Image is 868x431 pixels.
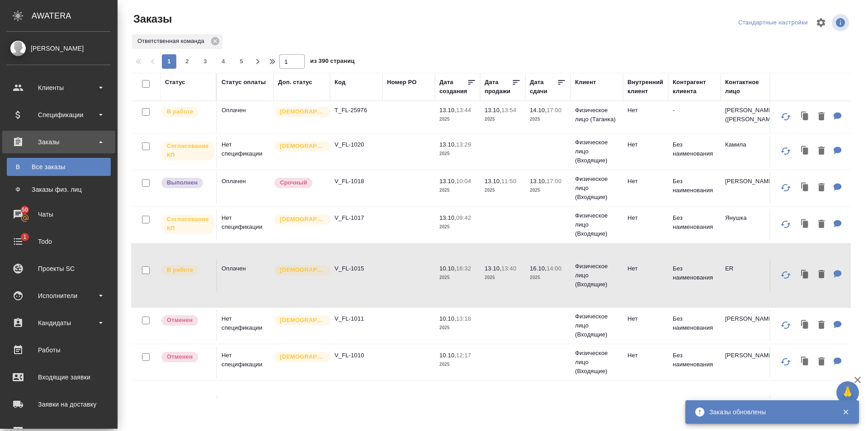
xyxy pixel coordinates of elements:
p: 12:17 [456,352,471,359]
p: Отменен [167,316,193,325]
p: 2025 [485,115,521,124]
button: Обновить [775,177,797,199]
p: 10.10, [439,352,456,359]
div: Чаты [7,208,111,221]
p: 13.10, [439,141,456,148]
p: Ответственная команда [137,37,208,46]
button: 3 [198,54,212,69]
p: V_FL-1015 [335,264,378,273]
p: 17:00 [547,178,561,185]
button: Клонировать [797,265,814,284]
div: AWATERA [32,7,118,25]
button: Удалить [814,108,829,126]
p: 2025 [530,115,566,124]
td: Камила [721,136,773,167]
div: Статус оплаты [222,78,266,87]
p: 13:44 [456,107,471,114]
p: 2025 [439,115,476,124]
p: Нет [627,213,664,223]
p: Согласование КП [167,215,209,233]
p: 2025 [439,360,476,369]
div: Выставляется автоматически, если на указанный объем услуг необходимо больше времени в стандартном... [274,177,325,189]
p: 13:29 [456,141,471,148]
p: [DEMOGRAPHIC_DATA] [280,352,325,361]
p: В работе [167,265,193,275]
td: Оплачен [217,101,274,133]
p: 10.10, [439,315,456,322]
p: 11:50 [501,178,516,185]
p: 13.10, [485,178,501,185]
td: Янушка [721,209,773,241]
div: Внутренний клиент [627,78,664,96]
td: Оплачен [217,260,274,291]
a: ФЗаказы физ. лиц [7,180,111,199]
button: 🙏 [836,381,859,404]
p: 16.10, [530,265,547,272]
p: [DEMOGRAPHIC_DATA] [280,215,325,224]
button: Обновить [775,264,797,286]
p: 09:42 [456,214,471,221]
div: Выставляет ПМ после сдачи и проведения начислений. Последний этап для ПМа [160,177,212,189]
span: Посмотреть информацию [832,14,851,31]
td: [PERSON_NAME] ([PERSON_NAME]) [721,101,773,133]
button: Удалить [814,179,829,197]
div: split button [736,16,810,30]
td: Оплачен [217,395,274,427]
p: 13.10, [485,107,501,114]
p: V_FL-1011 [335,314,378,323]
p: 13:18 [456,315,471,322]
div: Заказы физ. лиц [11,185,106,194]
p: Нет [627,140,664,149]
div: Клиенты [7,81,111,95]
p: V_FL-1017 [335,213,378,223]
button: Клонировать [797,179,814,197]
p: V_FL-1020 [335,140,378,149]
button: Удалить [814,353,829,371]
span: 50 [16,205,33,214]
p: 13:54 [501,107,516,114]
p: 13:40 [501,265,516,272]
div: Дата создания [439,78,467,96]
button: Закрыть [836,408,855,416]
p: 13.10, [439,214,456,221]
button: Обновить [775,106,797,128]
button: Клонировать [797,108,814,126]
div: Исполнители [7,289,111,303]
p: Срочный [280,178,307,187]
p: 14:00 [547,265,561,272]
div: Выставляет КМ после отмены со стороны клиента. Если уже после запуска – КМ пишет ПМу про отмену, ... [160,314,212,327]
div: Ответственная команда [132,34,222,49]
p: [DEMOGRAPHIC_DATA] [280,107,325,116]
div: Номер PO [387,78,416,87]
div: Входящие заявки [7,370,111,384]
td: ER [721,260,773,291]
span: 1 [18,232,32,242]
button: Удалить [814,142,829,161]
p: [DEMOGRAPHIC_DATA] [280,316,325,325]
p: Нет [627,106,664,115]
p: Согласование КП [167,142,209,160]
a: Заявки на доставку [2,393,115,416]
div: Дата продажи [485,78,512,96]
div: Выставляет КМ после отмены со стороны клиента. Если уже после запуска – КМ пишет ПМу про отмену, ... [160,351,212,363]
td: Оплачен [217,172,274,204]
button: 5 [234,54,249,69]
div: Все заказы [11,162,106,171]
p: Физическое лицо (Входящие) [575,138,618,165]
a: Входящие заявки [2,366,115,388]
div: Проекты SC [7,262,111,275]
p: Без наименования [673,314,716,332]
button: 2 [180,54,194,69]
span: 3 [198,57,212,66]
span: 🙏 [840,383,855,402]
p: Без наименования [673,177,716,195]
button: Обновить [775,140,797,162]
p: 2025 [439,223,476,232]
td: Нет спецификации [217,136,274,167]
p: Физическое лицо (Входящие) [575,211,618,238]
p: 13.10, [485,265,501,272]
div: Спецификации [7,108,111,122]
p: [DEMOGRAPHIC_DATA] [280,265,325,275]
span: 2 [180,57,194,66]
div: Заказы [7,135,111,149]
